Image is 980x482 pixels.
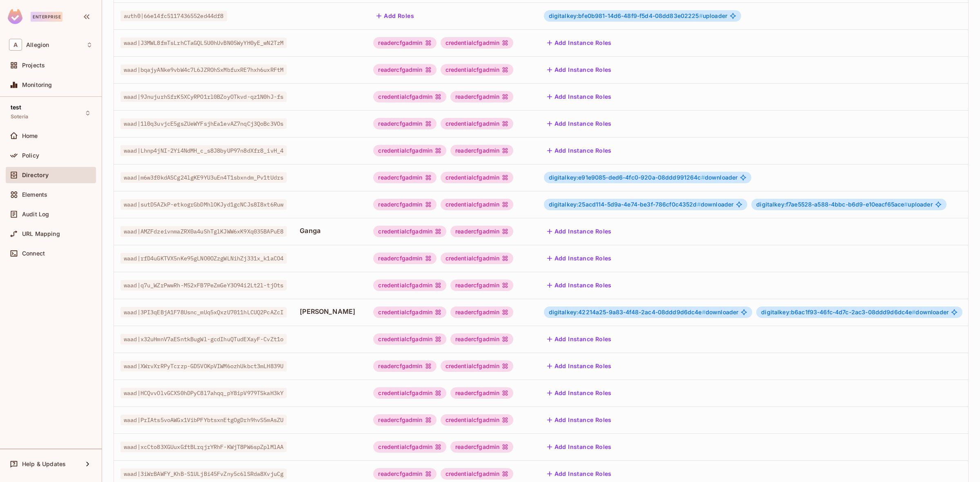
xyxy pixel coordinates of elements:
div: readercfgadmin [450,280,513,291]
div: readercfgadmin [450,145,513,156]
div: credentialcfgadmin [373,333,446,345]
span: waad|PrIAts5voAWGx1VibPFYbtsxnEtgOgDrh9hvS5mAsZU [120,415,287,425]
div: readercfgadmin [373,360,436,372]
span: uploader [756,201,932,208]
span: waad|xcCto83XGUuxGftBLrqjrYRhF-KWjT8PW6spZplMlAA [120,442,287,452]
span: test [11,104,22,111]
div: credentialcfgadmin [373,91,446,102]
span: downloader [761,309,949,315]
button: Add Instance Roles [544,225,615,238]
span: [PERSON_NAME] [300,307,360,316]
div: readercfgadmin [373,253,436,264]
div: readercfgadmin [373,414,436,426]
span: # [912,309,915,315]
div: credentialcfgadmin [441,64,514,76]
span: digitalkey:bfe0b981-14d6-48f9-f5d4-08dd83e02225 [549,12,703,19]
span: Audit Log [22,211,49,218]
span: waad|Lhnp4jNI-2Yi4NdMH_c_s8J8byUP97n8dXfr8_ivH_4 [120,145,287,156]
span: waad|1l0q3uvjcE5gsZUeWYFsjhEa1evAZ7nqCj3QoBc3VOs [120,118,287,129]
div: credentialcfgadmin [373,280,446,291]
div: credentialcfgadmin [373,441,446,453]
button: Add Instance Roles [544,63,615,76]
div: credentialcfgadmin [373,387,446,399]
span: digitalkey:e91e9085-ded6-4fc0-920a-08ddd991264c [549,174,705,181]
span: digitalkey:25acd114-5d9a-4e74-be3f-786cf0c4352d [549,201,701,208]
div: credentialcfgadmin [441,199,514,210]
span: Home [22,133,38,139]
span: Ganga [300,226,360,235]
div: credentialcfgadmin [441,37,514,49]
span: A [9,39,22,51]
div: credentialcfgadmin [373,145,446,156]
span: auth0|66e14fc5117436552ed44df8 [120,11,227,21]
span: Projects [22,62,45,69]
div: readercfgadmin [450,307,513,318]
div: readercfgadmin [373,468,436,480]
button: Add Instance Roles [544,252,615,265]
span: waad|J3MWL8fmTsLrhCTaGQL5U0hUvBN05WyYH0yE_wN2TzM [120,38,287,48]
span: # [702,309,706,315]
span: waad|bqajyANke9vbW4c7L6JZROhSxMbfuxRE7hxh6uxRFtM [120,64,287,75]
div: readercfgadmin [450,441,513,453]
div: readercfgadmin [373,118,436,129]
span: # [699,12,703,19]
span: waad|HCQvvOlvGCXS0hDPyC8l7ahqq_pY8ipV979TSkaH3kY [120,388,287,398]
div: credentialcfgadmin [441,172,514,183]
span: Monitoring [22,82,52,88]
span: waad|3PI3qEBjA1F78Usnc_mUq5xQxzU7011hLCUQ2PcAZcI [120,307,287,318]
span: waad|x32uHmnV7aESntkBugWl-gcdIhuQTudEXayF-CvZt1o [120,334,287,344]
span: digitalkey:f7ae5528-a588-4bbc-b6d9-e10eacf65ace [756,201,908,208]
button: Add Instance Roles [544,467,615,480]
span: downloader [549,309,739,315]
button: Add Instance Roles [544,144,615,157]
div: credentialcfgadmin [441,468,514,480]
button: Add Instance Roles [544,386,615,400]
span: downloader [549,174,738,181]
span: Policy [22,152,39,159]
button: Add Instance Roles [544,360,615,373]
div: credentialcfgadmin [373,307,446,318]
span: waad|m6w3f0kdASCg24lgKE9YU3uEn4T1sbxndm_Pv1tUdrs [120,172,287,183]
span: waad|sutD5AZkP-etkogrGbDMhlOKJyd1gcNCJs8I8xt6Ruw [120,199,287,210]
span: downloader [549,201,734,208]
div: credentialcfgadmin [441,118,514,129]
span: Directory [22,172,49,178]
button: Add Instance Roles [544,413,615,426]
button: Add Instance Roles [544,90,615,103]
span: # [697,201,701,208]
div: credentialcfgadmin [441,360,514,372]
span: digitalkey:b6ac1f93-46fc-4d7c-2ac3-08ddd9d6dc4e [761,309,915,315]
button: Add Instance Roles [544,279,615,292]
span: URL Mapping [22,231,60,237]
button: Add Instance Roles [544,36,615,49]
span: Workspace: Allegion [26,42,49,48]
button: Add Instance Roles [544,333,615,346]
div: credentialcfgadmin [441,253,514,264]
span: waad|XWrvXrRPyTcrzp-GD5VOKpVIWM6ozhUkbct3mLH839U [120,361,287,371]
span: waad|9JnujurhSfrK5XCyRPO1rl0BZoyOTkvd-qz1N0hJ-fs [120,91,287,102]
img: SReyMgAAAABJRU5ErkJggg== [8,9,22,24]
div: readercfgadmin [450,91,513,102]
span: Elements [22,191,47,198]
span: Help & Updates [22,461,66,467]
button: Add Instance Roles [544,117,615,130]
span: waad|rfD4uGKTVX5nKe95gLNO0OZzgWLNihZj331x_k1aCO4 [120,253,287,264]
div: credentialcfgadmin [441,414,514,426]
span: waad|q7u_WZrPwwRh-M52xFB7PeZmGeY3O94i2Lt2l-tjOts [120,280,287,291]
span: Connect [22,250,45,257]
div: readercfgadmin [373,64,436,76]
div: Enterprise [31,12,62,22]
button: Add Instance Roles [544,440,615,453]
div: readercfgadmin [450,226,513,237]
span: # [904,201,908,208]
span: waad|AMZFdzeivnmaZRX0a4uShTglKJWW6xK9Xq035BAPuE8 [120,226,287,237]
span: waad|3iWrBAWFY_KhB-S1ULjBi45FvZny5c6lSRda8XvjuCg [120,469,287,479]
div: readercfgadmin [450,333,513,345]
button: Add Roles [373,9,417,22]
span: Soteria [11,113,28,120]
span: digitalkey:42214a25-9a83-4f48-2ac4-08ddd9d6dc4e [549,309,706,315]
div: credentialcfgadmin [373,226,446,237]
div: readercfgadmin [373,37,436,49]
div: readercfgadmin [373,172,436,183]
span: uploader [549,13,727,19]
